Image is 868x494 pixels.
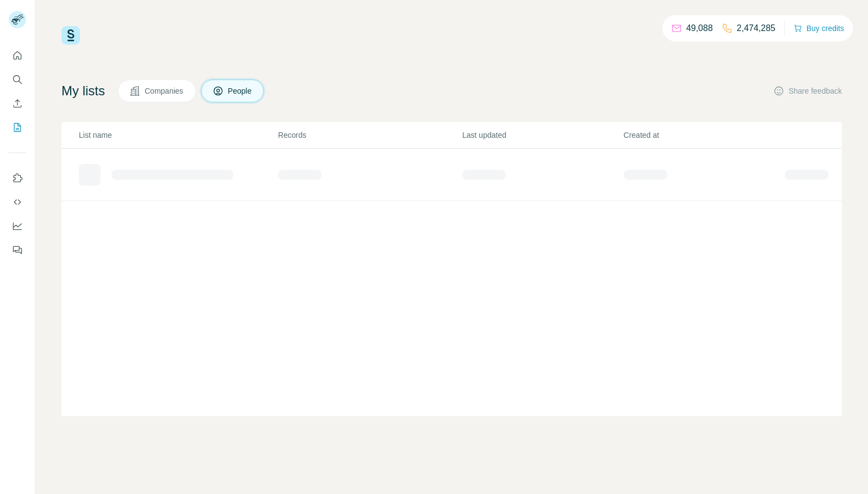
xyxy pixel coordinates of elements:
[9,192,26,212] button: Use Surfe API
[9,216,26,236] button: Dashboard
[737,22,776,35] p: 2,474,285
[9,168,26,188] button: Use Surfe on LinkedIn
[278,130,461,141] p: Records
[61,82,105,100] h4: My lists
[462,130,623,141] p: Last updated
[228,86,253,96] span: People
[9,94,26,113] button: Enrich CSV
[61,26,80,45] img: Surfe Logo
[9,240,26,260] button: Feedback
[79,130,277,141] p: List name
[9,70,26,89] button: Search
[145,86,184,96] span: Companies
[793,21,844,36] button: Buy credits
[686,22,713,35] p: 49,088
[773,86,842,96] button: Share feedback
[9,46,26,65] button: Quick start
[624,130,784,141] p: Created at
[9,118,26,137] button: My lists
